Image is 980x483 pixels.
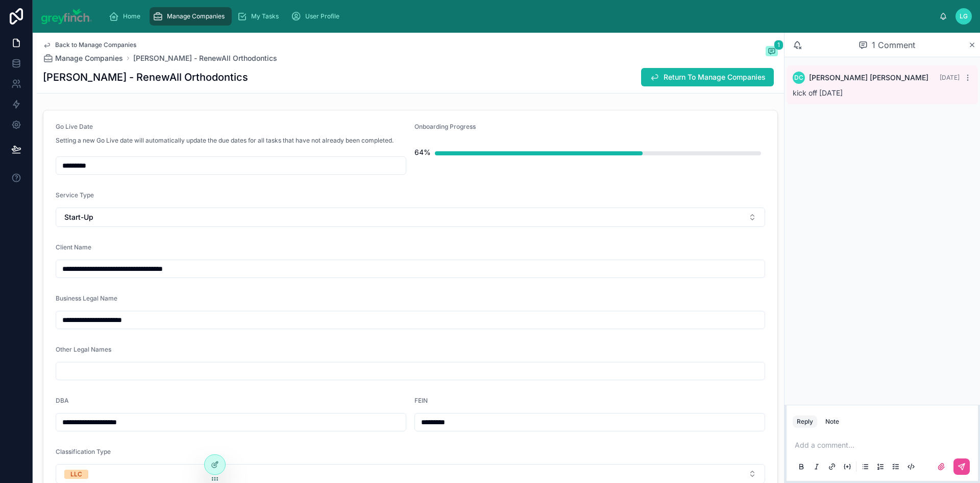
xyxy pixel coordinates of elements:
a: User Profile [288,7,347,26]
a: Back to Manage Companies [43,41,136,49]
span: Start-Up [64,212,93,222]
span: Manage Companies [167,12,225,20]
button: Reply [793,416,817,428]
span: Other Legal Names [56,346,111,353]
span: Service Type [56,191,94,199]
span: User Profile [305,12,339,20]
p: Setting a new Go Live date will automatically update the due dates for all tasks that have not al... [56,136,394,145]
span: Go Live Date [56,123,93,130]
span: 1 Comment [872,39,915,51]
a: Home [106,7,148,26]
span: Business Legal Name [56,294,117,302]
div: scrollable content [101,5,940,28]
span: DC [794,74,803,82]
div: LLC [70,470,82,479]
span: Client Name [56,243,91,251]
h1: [PERSON_NAME] - RenewAll Orthodontics [43,70,248,84]
span: FEIN [414,397,428,404]
span: [DATE] [940,74,960,81]
span: Back to Manage Companies [55,41,136,49]
span: kick off [DATE] [793,88,843,97]
span: Classification Type [56,448,111,455]
button: Return To Manage Companies [641,68,774,86]
span: Home [123,12,140,20]
span: DBA [56,397,69,404]
span: 1 [774,40,783,50]
a: Manage Companies [43,53,123,63]
button: Select Button [56,208,765,227]
div: Note [825,418,839,426]
span: Manage Companies [55,53,123,63]
span: LG [960,12,968,20]
a: Manage Companies [150,7,232,26]
div: 64% [414,142,431,163]
span: Onboarding Progress [414,123,476,130]
button: 1 [766,46,778,58]
a: [PERSON_NAME] - RenewAll Orthodontics [133,53,277,63]
span: Return To Manage Companies [664,72,766,82]
a: My Tasks [234,7,286,26]
span: [PERSON_NAME] [PERSON_NAME] [809,73,928,83]
span: My Tasks [251,12,279,20]
img: App logo [41,8,92,25]
button: Note [821,416,843,428]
